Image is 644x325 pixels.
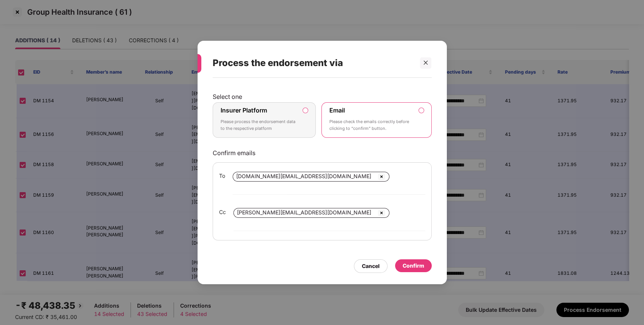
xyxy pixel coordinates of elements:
img: svg+xml;base64,PHN2ZyBpZD0iQ3Jvc3MtMzJ4MzIiIHhtbG5zPSJodHRwOi8vd3d3LnczLm9yZy8yMDAwL3N2ZyIgd2lkdG... [377,208,386,217]
div: Confirm [403,262,424,270]
img: svg+xml;base64,PHN2ZyBpZD0iQ3Jvc3MtMzJ4MzIiIHhtbG5zPSJodHRwOi8vd3d3LnczLm9yZy8yMDAwL3N2ZyIgd2lkdG... [377,172,386,181]
p: Select one [213,93,432,100]
label: Email [329,106,345,114]
span: Cc [219,208,226,216]
input: EmailPlease check the emails correctly before clicking to “confirm” button. [419,108,424,113]
p: Please check the emails correctly before clicking to “confirm” button. [329,119,413,132]
span: To [219,172,225,180]
div: Cancel [362,262,380,270]
p: Confirm emails [213,149,432,157]
label: Insurer Platform [221,106,267,114]
span: close [423,60,428,65]
span: [PERSON_NAME][EMAIL_ADDRESS][DOMAIN_NAME] [237,209,371,216]
div: Process the endorsement via [213,48,414,78]
input: Insurer PlatformPlease process the endorsement data to the respective platform [303,108,308,113]
p: Please process the endorsement data to the respective platform [221,119,298,132]
span: [DOMAIN_NAME][EMAIL_ADDRESS][DOMAIN_NAME] [236,173,371,179]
